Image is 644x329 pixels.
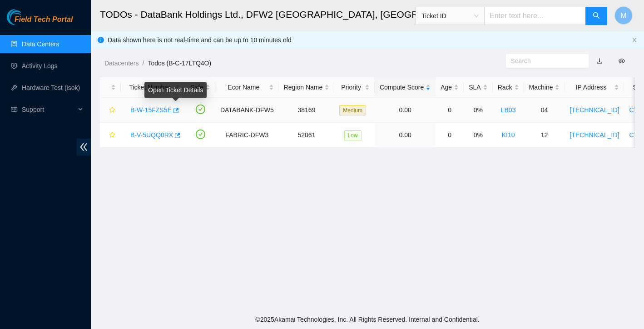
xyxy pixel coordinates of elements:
span: M [620,10,626,21]
a: Activity Logs [22,62,58,70]
span: eye [619,58,625,64]
span: read [11,106,17,113]
span: star [109,132,115,139]
span: Medium [339,105,366,115]
a: B-V-5UQQ0RX [130,131,173,139]
a: Akamai TechnologiesField Tech Portal [7,16,73,28]
a: Datacenters [104,60,139,67]
button: download [590,54,609,68]
td: 0% [464,98,492,123]
td: 12 [524,123,565,148]
td: 52061 [279,123,335,148]
input: Search [511,56,577,66]
a: LB03 [501,106,516,114]
input: Enter text here... [484,7,586,25]
td: 0% [464,123,492,148]
td: 0 [436,123,464,148]
td: FABRIC-DFW3 [215,123,279,148]
a: Todos (B-C-17LTQ4O) [148,60,211,67]
span: star [109,107,115,114]
span: Field Tech Portal [15,15,73,24]
a: Data Centers [22,40,59,48]
span: / [142,60,144,67]
span: Low [344,130,362,140]
span: Ticket ID [421,9,479,23]
img: Akamai Technologies [7,9,46,25]
a: [TECHNICAL_ID] [570,131,619,139]
td: DATABANK-DFW5 [215,98,279,123]
td: 0 [436,98,464,123]
a: KI10 [502,131,515,139]
button: close [632,37,637,43]
a: Hardware Test (isok) [22,84,80,91]
span: check-circle [196,130,205,139]
button: search [585,7,607,25]
a: [TECHNICAL_ID] [570,106,619,114]
span: double-left [77,139,91,155]
span: Support [22,100,75,119]
td: 0.00 [375,123,436,148]
button: star [105,103,116,117]
a: B-W-15FZS5E [130,106,172,114]
span: search [593,12,600,20]
td: 38169 [279,98,335,123]
td: 04 [524,98,565,123]
button: star [105,128,116,142]
td: 0.00 [375,98,436,123]
footer: © 2025 Akamai Technologies, Inc. All Rights Reserved. Internal and Confidential. [91,310,644,329]
span: check-circle [196,105,205,114]
button: M [614,6,633,25]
